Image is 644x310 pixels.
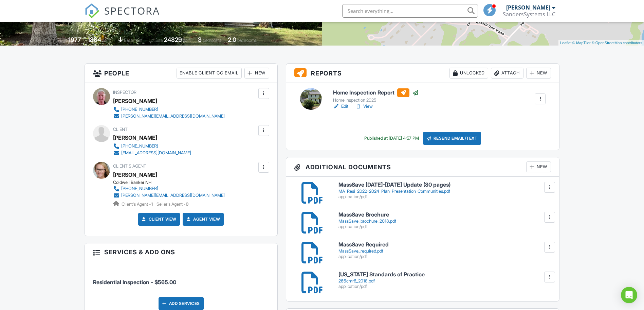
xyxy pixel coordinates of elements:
a: [PHONE_NUMBER] [113,143,191,150]
div: [PHONE_NUMBER] [121,143,158,149]
span: Lot Size [149,38,163,43]
div: SandersSystems LLC [503,11,555,18]
div: New [244,68,269,79]
div: [PERSON_NAME] [113,133,157,143]
h6: Home Inspection Report [333,88,419,97]
span: Seller's Agent - [157,202,188,207]
div: [PERSON_NAME] [506,4,550,11]
a: Leaflet [560,41,571,45]
a: Edit [333,103,348,110]
span: bedrooms [203,38,221,43]
div: 24829 [164,36,182,43]
h3: Reports [286,64,559,83]
div: Resend Email/Text [423,132,481,145]
h3: Additional Documents [286,157,559,177]
h6: MassSave [DATE]-[DATE] Update (80 pages) [338,182,551,188]
div: Coldwell Banker NH [113,180,230,185]
div: [EMAIL_ADDRESS][DOMAIN_NAME] [121,150,191,156]
span: Client's Agent - [122,202,154,207]
div: MassSave_brochure_2018.pdf [338,219,551,224]
div: 1884 [88,36,101,43]
h3: People [85,64,277,83]
a: [PHONE_NUMBER] [113,106,225,113]
div: MA_Resi_2022-2024_Plan_Presentation_Communities.pdf [338,189,551,194]
a: MassSave Brochure MassSave_brochure_2018.pdf application/pdf [338,212,551,229]
span: Inspector [113,90,136,95]
h6: MassSave Required [338,242,551,248]
div: New [526,161,551,172]
h6: MassSave Brochure [338,212,551,218]
div: application/pdf [338,254,551,259]
a: [US_STATE] Standards of Practice 266cmr6_2018.pdf application/pdf [338,272,551,289]
div: application/pdf [338,194,551,200]
a: © MapTiler [572,41,591,45]
a: [PERSON_NAME] [113,170,157,180]
a: [PERSON_NAME][EMAIL_ADDRESS][DOMAIN_NAME] [113,192,225,199]
div: application/pdf [338,284,551,289]
div: [PHONE_NUMBER] [121,107,158,112]
span: Built [60,38,67,43]
span: Residential Inspection - $565.00 [93,279,176,286]
div: [PERSON_NAME][EMAIL_ADDRESS][DOMAIN_NAME] [121,193,225,198]
div: [PERSON_NAME] [113,96,157,106]
a: [PHONE_NUMBER] [113,185,225,192]
span: SPECTORA [104,3,160,18]
a: Home Inspection Report Home Inspection 2025 [333,88,419,103]
h6: [US_STATE] Standards of Practice [338,272,551,278]
div: 2.0 [228,36,236,43]
a: Client View [141,216,177,223]
span: Client's Agent [113,163,146,169]
a: MassSave [DATE]-[DATE] Update (80 pages) MA_Resi_2022-2024_Plan_Presentation_Communities.pdf appl... [338,182,551,199]
div: 266cmr6_2018.pdf [338,278,551,284]
span: sq. ft. [102,38,112,43]
span: bathrooms [237,38,257,43]
img: The Best Home Inspection Software - Spectora [85,3,99,18]
div: Home Inspection 2025 [333,98,419,103]
div: Open Intercom Messenger [621,287,637,303]
a: © OpenStreetMap contributors [592,41,642,45]
a: Agent View [185,216,220,223]
a: SPECTORA [85,9,160,23]
div: 3 [198,36,202,43]
strong: 1 [151,202,153,207]
a: [EMAIL_ADDRESS][DOMAIN_NAME] [113,150,191,156]
span: Client [113,127,128,132]
div: application/pdf [338,224,551,229]
div: Unlocked [449,68,488,79]
div: Add Services [159,297,204,310]
span: sq.ft. [183,38,191,43]
div: [PERSON_NAME][EMAIL_ADDRESS][DOMAIN_NAME] [121,114,225,119]
a: MassSave Required MassSave_required.pdf application/pdf [338,242,551,259]
a: [PERSON_NAME][EMAIL_ADDRESS][DOMAIN_NAME] [113,113,225,120]
div: Enable Client CC Email [177,68,242,79]
div: MassSave_required.pdf [338,248,551,254]
strong: 0 [186,202,188,207]
span: basement [124,38,142,43]
h3: Services & Add ons [85,243,277,261]
li: Service: Residential Inspection [93,266,269,291]
div: [PHONE_NUMBER] [121,186,158,191]
div: Published at [DATE] 4:57 PM [364,136,419,141]
input: Search everything... [342,4,478,18]
div: | [558,40,644,46]
div: 1977 [68,36,81,43]
div: Attach [491,68,523,79]
a: View [355,103,373,110]
div: New [526,68,551,79]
